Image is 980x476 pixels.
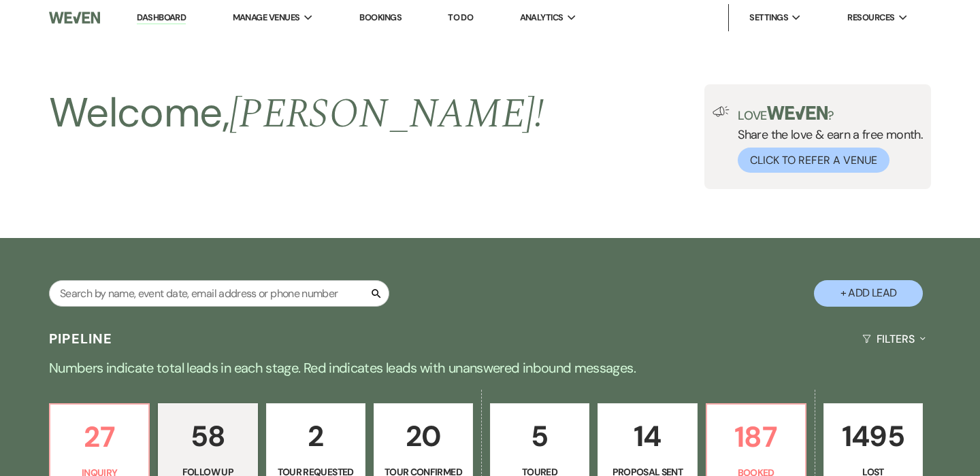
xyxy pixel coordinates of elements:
p: 14 [606,413,688,459]
img: Weven Logo [49,3,100,32]
p: 27 [59,414,140,460]
button: Filters [857,321,931,357]
img: weven-logo-green.svg [767,106,828,120]
h3: Pipeline [49,329,113,348]
span: Manage Venues [233,11,300,24]
div: Share the love & earn a free month. [730,106,923,173]
a: To Do [448,12,473,23]
p: 20 [382,413,464,459]
button: Click to Refer a Venue [738,148,889,173]
p: 5 [499,413,581,459]
a: Dashboard [137,12,186,24]
span: Analytics [520,11,563,24]
p: 2 [275,413,357,459]
input: Search by name, event date, email address or phone number [49,280,389,307]
span: [PERSON_NAME] ! [229,83,544,146]
button: + Add Lead [814,280,923,307]
a: Bookings [359,12,402,23]
p: 1495 [832,413,914,459]
p: 58 [167,413,248,459]
span: Resources [847,11,894,24]
p: Love ? [738,106,923,122]
p: 187 [715,414,797,460]
h2: Welcome, [49,84,544,143]
span: Settings [749,11,788,24]
img: loud-speaker-illustration.svg [713,106,730,117]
